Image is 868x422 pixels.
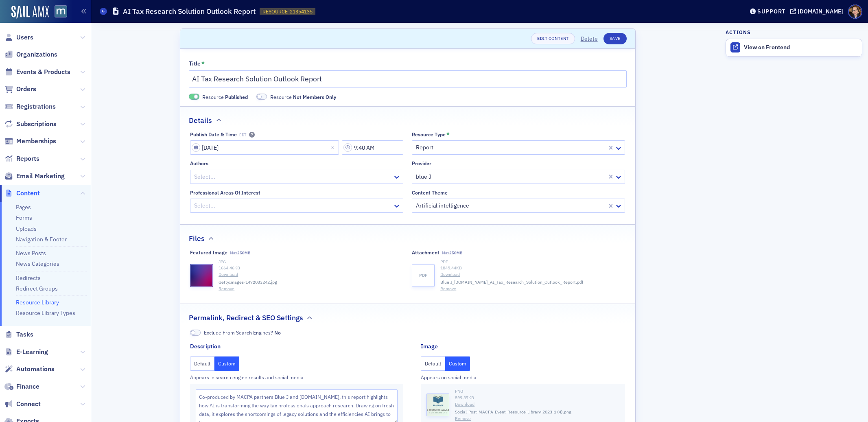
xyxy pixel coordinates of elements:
[16,365,55,374] span: Automations
[412,249,439,256] div: Attachment
[16,172,65,181] span: Email Marketing
[16,309,75,317] a: Resource Library Types
[237,250,250,256] span: 250MB
[16,299,59,306] a: Resource Library
[202,93,248,101] span: Resource
[455,415,471,422] button: Remove
[16,33,33,42] span: Users
[190,140,339,155] input: MM/DD/YYYY
[16,274,41,282] a: Redirects
[16,260,59,267] a: News Categories
[189,313,303,323] h2: Permalink, Redirect & SEO Settings
[16,137,56,146] span: Memberships
[189,60,201,68] div: Title
[219,271,403,278] a: Download
[744,44,858,51] div: View on Frontend
[270,93,336,101] span: Resource
[123,7,256,16] h1: AI Tax Research Solution Outlook Report
[455,395,619,401] div: 599.87 KB
[421,374,625,381] div: Appears on social media
[190,160,208,166] div: Authors
[445,356,470,371] button: Custom
[239,133,246,138] span: EDT
[4,348,48,356] a: E-Learning
[16,400,41,409] span: Connect
[16,85,36,94] span: Orders
[219,259,403,265] div: JPG
[412,190,448,196] div: Content theme
[225,94,248,100] span: Published
[293,94,336,100] span: Not Members Only
[16,120,57,129] span: Subscriptions
[16,382,39,391] span: Finance
[190,249,227,256] div: Featured image
[219,279,277,286] span: GettyImages-1472033242.jpg
[16,285,58,292] a: Redirect Groups
[190,342,221,351] div: Description
[440,265,625,271] div: 1845.44 KB
[190,356,214,371] button: Default
[531,33,575,44] a: Edit Content
[4,50,57,59] a: Organizations
[16,154,39,163] span: Reports
[190,330,201,336] span: No
[421,356,445,371] button: Default
[4,68,70,77] a: Events & Products
[16,348,48,356] span: E-Learning
[342,140,403,155] input: 00:00 AM
[190,131,237,138] div: Publish Date & Time
[262,8,313,15] span: RESOURCE-21354135
[4,154,39,163] a: Reports
[412,160,431,166] div: Provider
[412,131,446,138] div: Resource Type
[798,8,843,15] div: [DOMAIN_NAME]
[603,33,627,44] button: Save
[449,250,462,256] span: 250MB
[455,388,619,395] div: PNG
[189,94,199,100] span: Published
[4,382,39,391] a: Finance
[189,233,205,244] h2: Files
[440,259,625,265] div: PDF
[4,400,41,409] a: Connect
[16,102,56,111] span: Registrations
[55,5,67,18] img: SailAMX
[4,102,56,111] a: Registrations
[16,236,67,243] a: Navigation & Footer
[11,6,49,19] img: SailAMX
[219,265,403,271] div: 1664.46 KB
[214,356,240,371] button: Custom
[455,401,619,408] a: Download
[16,249,46,257] a: News Posts
[274,329,281,336] span: No
[790,9,846,14] button: [DOMAIN_NAME]
[201,61,205,66] abbr: This field is required
[328,140,339,155] button: Close
[4,172,65,181] a: Email Marketing
[16,225,37,232] a: Uploads
[219,286,234,292] button: Remove
[16,50,57,59] span: Organizations
[190,374,403,381] div: Appears in search engine results and social media
[16,214,32,221] a: Forms
[440,271,625,278] a: Download
[16,330,33,339] span: Tasks
[4,330,33,339] a: Tasks
[16,189,40,198] span: Content
[4,120,57,129] a: Subscriptions
[49,5,67,19] a: View Homepage
[440,279,583,286] span: Blue J_[DOMAIN_NAME]_AI_Tax_Research_Solution_Outlook_Report.pdf
[726,28,751,36] h4: Actions
[848,4,862,19] span: Profile
[4,137,56,146] a: Memberships
[421,342,438,351] div: Image
[726,39,862,56] a: View on Frontend
[4,189,40,198] a: Content
[446,131,450,137] abbr: This field is required
[16,203,31,211] a: Pages
[442,250,462,256] span: Max
[440,286,456,292] button: Remove
[757,8,785,15] div: Support
[190,190,260,196] div: Professional Areas of Interest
